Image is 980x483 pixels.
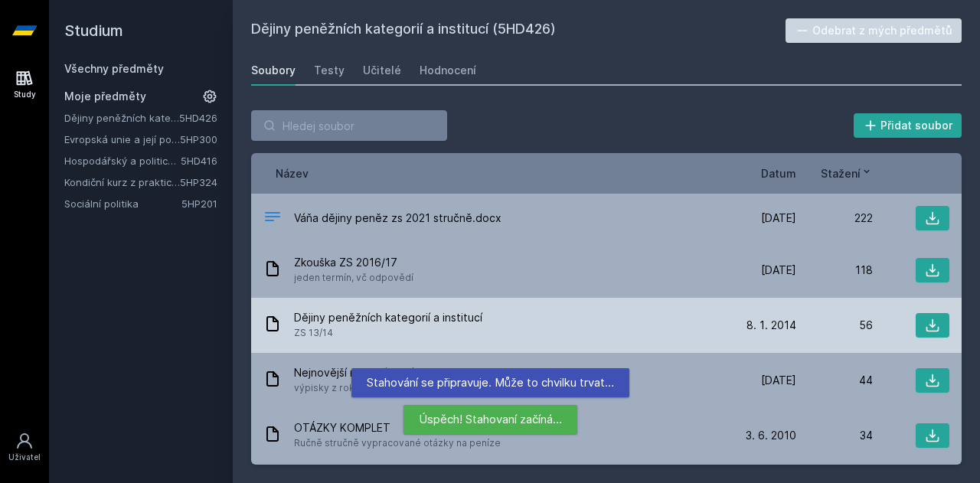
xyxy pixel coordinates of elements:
div: 56 [796,318,873,333]
a: 5HP201 [181,197,217,210]
button: Odebrat z mých předmětů [786,18,962,43]
a: Uživatel [3,424,46,471]
a: Dějiny peněžních kategorií a institucí [64,110,179,126]
a: 5HP324 [180,176,217,188]
button: Stažení [821,165,873,181]
button: Přidat soubor [854,113,962,138]
a: Sociální politika [64,196,181,211]
button: Název [276,165,309,181]
div: 118 [796,263,873,278]
a: Soubory [251,55,296,86]
div: 222 [796,210,873,226]
a: 5HP300 [180,133,217,145]
span: Dějiny peněžních kategorií a institucí [294,310,482,325]
a: Hospodářský a politický vývoj Evropy ve 20.století [64,153,181,168]
button: Datum [761,165,796,181]
span: Nejnovější materiál z Váně: to, co chce slyšet! [294,365,530,380]
div: Testy [314,63,345,78]
div: 44 [796,373,873,388]
span: [DATE] [761,210,796,226]
a: Hodnocení [420,55,476,86]
div: Soubory [251,63,296,78]
div: DOCX [263,207,282,230]
a: Testy [314,55,345,86]
span: [DATE] [761,263,796,278]
a: Všechny předměty [64,62,164,75]
span: výpisky z roku 2012 [294,380,530,396]
span: OTÁZKY KOMPLET [294,420,501,436]
a: 5HD416 [181,155,217,167]
div: Hodnocení [420,63,476,78]
h2: Dějiny peněžních kategorií a institucí (5HD426) [251,18,786,43]
a: Učitelé [363,55,401,86]
span: jeden termín, vč odpovědí [294,270,413,286]
span: [DATE] [761,373,796,388]
span: Váňa dějiny peněz zs 2021 stručně.docx [294,210,501,226]
span: Stažení [821,165,861,181]
div: Study [14,89,36,100]
span: ZS 13/14 [294,325,482,341]
span: Ručně stručně vypracované otázky na peníze [294,436,501,451]
div: 34 [796,428,873,443]
a: Kondiční kurz z praktické hospodářské politiky [64,175,180,190]
span: 8. 1. 2014 [746,318,796,333]
span: Zkouška ZS 2016/17 [294,255,413,270]
a: Evropská unie a její politiky [64,132,180,147]
div: Úspěch! Stahovaní začíná… [403,405,577,434]
div: Učitelé [363,63,401,78]
div: Stahování se připravuje. Může to chvilku trvat… [351,368,629,397]
a: Study [3,61,46,108]
span: Moje předměty [64,89,146,104]
span: 3. 6. 2010 [746,428,796,443]
a: 5HD426 [179,112,217,124]
div: Uživatel [8,452,41,463]
input: Hledej soubor [251,110,447,141]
